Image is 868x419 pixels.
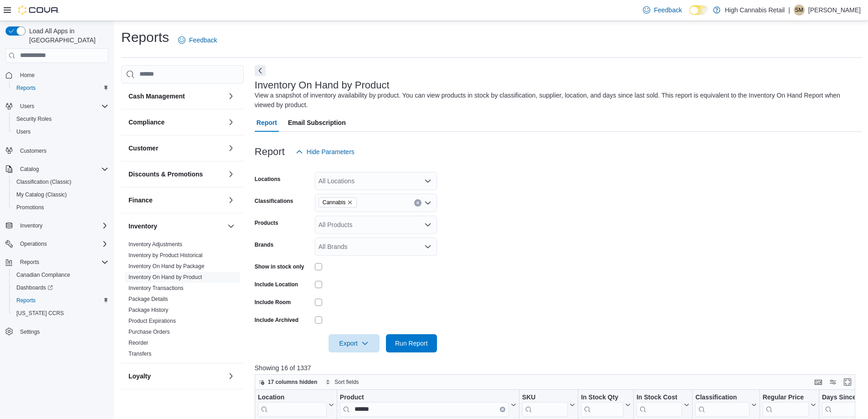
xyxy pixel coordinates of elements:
[2,68,112,82] button: Home
[16,220,46,231] button: Inventory
[20,222,42,229] span: Inventory
[2,325,112,338] button: Settings
[20,166,39,173] span: Catalog
[307,147,354,156] span: Hide Parameters
[16,257,43,268] button: Reports
[725,5,785,16] p: High Cannabis Retail
[255,377,321,388] button: 17 columns hidden
[2,100,112,113] button: Users
[9,82,112,94] button: Reports
[13,308,67,319] a: [US_STATE] CCRS
[255,91,857,110] div: View a snapshot of inventory availability by product. You can view products in stock by classific...
[18,5,59,15] img: Cova
[13,126,108,137] span: Users
[226,221,236,232] button: Inventory
[16,178,72,186] span: Classification (Classic)
[128,351,151,357] a: Transfers
[13,189,71,200] a: My Catalog (Classic)
[13,282,56,293] a: Dashboards
[9,269,112,281] button: Canadian Compliance
[16,101,108,112] span: Users
[255,263,304,270] label: Show in stock only
[128,339,148,347] span: Reorder
[13,282,108,293] span: Dashboards
[128,317,176,325] span: Product Expirations
[9,201,112,214] button: Promotions
[16,326,43,337] a: Settings
[16,70,38,81] a: Home
[20,147,46,155] span: Customers
[255,80,390,91] h3: Inventory On Hand by Product
[128,170,203,179] h3: Discounts & Promotions
[13,83,39,93] a: Reports
[20,72,35,79] span: Home
[424,243,431,250] button: Open list of options
[842,377,853,388] button: Enter fullscreen
[128,92,185,101] h3: Cash Management
[808,5,861,16] p: [PERSON_NAME]
[128,118,224,127] button: Compliance
[2,144,112,157] button: Customers
[128,144,224,153] button: Customer
[226,195,236,206] button: Finance
[581,393,623,402] div: In Stock Qty
[255,299,291,306] label: Include Room
[128,263,205,269] a: Inventory On Hand by Package
[788,5,790,16] p: |
[695,393,749,417] div: Classification
[13,176,75,187] a: Classification (Classic)
[13,269,74,280] a: Canadian Compliance
[128,350,151,357] span: Transfers
[128,252,203,259] span: Inventory by Product Historical
[255,316,298,324] label: Include Archived
[128,398,224,407] button: OCM
[128,170,224,179] button: Discounts & Promotions
[318,197,357,207] span: Cannabis
[637,393,682,402] div: In Stock Cost
[255,65,266,76] button: Next
[9,176,112,188] button: Classification (Classic)
[128,92,224,101] button: Cash Management
[794,5,805,16] div: Stacey Marsolais
[340,393,509,417] div: Product
[16,128,31,135] span: Users
[226,169,236,180] button: Discounts & Promotions
[128,196,153,205] h3: Finance
[2,163,112,176] button: Catalog
[9,125,112,138] button: Users
[424,199,431,207] button: Open list of options
[762,393,816,417] button: Regular Price
[329,334,380,352] button: Export
[16,164,42,175] button: Catalog
[16,115,51,123] span: Security Roles
[13,114,55,124] a: Security Roles
[16,238,51,249] button: Operations
[128,241,182,248] a: Inventory Adjustments
[128,274,202,281] span: Inventory On Hand by Product
[128,222,224,231] button: Inventory
[189,36,217,45] span: Feedback
[13,308,108,319] span: Washington CCRS
[16,84,36,92] span: Reports
[128,307,168,313] a: Package History
[424,177,431,185] button: Open list of options
[639,1,685,19] a: Feedback
[522,393,568,417] div: SKU URL
[226,371,236,382] button: Loyalty
[121,28,169,47] h1: Reports
[16,284,53,291] span: Dashboards
[16,204,44,211] span: Promotions
[695,393,756,417] button: Classification
[128,274,202,280] a: Inventory On Hand by Product
[340,393,516,417] button: ProductClear input
[9,294,112,307] button: Reports
[9,281,112,294] a: Dashboards
[128,328,170,336] span: Purchase Orders
[334,334,374,352] span: Export
[334,378,359,386] span: Sort fields
[128,196,224,205] button: Finance
[121,239,244,363] div: Inventory
[813,377,824,388] button: Keyboard shortcuts
[128,252,203,259] a: Inventory by Product Historical
[762,393,808,417] div: Regular Price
